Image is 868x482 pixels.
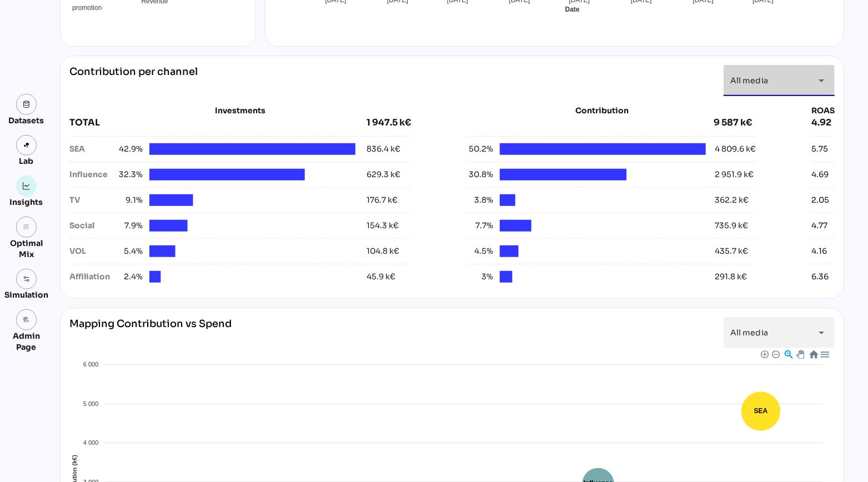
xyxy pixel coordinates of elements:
[796,350,803,357] div: Panning
[10,197,43,208] div: Insights
[715,169,754,180] div: 2 951.9 k€
[23,275,31,283] img: settings.svg
[14,155,39,167] div: Lab
[811,116,835,129] div: 4.92
[715,194,749,206] div: 362.2 k€
[23,316,31,324] i: admin_panel_settings
[23,182,31,190] img: graph.svg
[809,349,818,359] div: Reset Zoom
[811,245,827,257] div: 4.16
[116,194,143,206] span: 9.1%
[811,271,829,283] div: 6.36
[83,400,99,407] tspan: 5 000
[69,65,198,96] div: Contribution per channel
[367,169,400,180] div: 629.3 k€
[466,245,493,257] span: 4.5%
[367,220,399,232] div: 154.3 k€
[83,361,99,368] tspan: 6 000
[367,143,400,155] div: 836.4 k€
[714,116,752,129] div: 9 587 k€
[69,317,232,348] div: Mapping Contribution vs Spend
[715,143,756,155] div: 4 809.6 k€
[23,142,31,149] img: lab.svg
[466,194,493,206] span: 3.8%
[4,289,48,300] div: Simulation
[771,350,779,358] div: Zoom Out
[466,220,493,232] span: 7.7%
[715,245,748,257] div: 435.7 k€
[69,245,116,257] div: VOL
[760,350,768,358] div: Zoom In
[715,271,747,283] div: 291.8 k€
[116,169,143,180] span: 32.3%
[466,271,493,283] span: 3%
[811,194,829,206] div: 2.05
[367,271,395,283] div: 45.9 k€
[815,326,828,339] i: arrow_drop_down
[116,220,143,232] span: 7.9%
[69,194,116,206] div: TV
[83,440,99,446] tspan: 4 000
[23,223,31,231] i: grain
[494,105,711,116] div: Contribution
[811,105,835,116] div: ROAS
[715,220,748,232] div: 735.9 k€
[466,169,493,180] span: 30.8%
[466,143,493,155] span: 50.2%
[4,238,48,260] div: Optimal Mix
[69,116,367,129] div: TOTAL
[565,6,580,13] text: Date
[367,245,399,257] div: 104.8 k€
[730,328,768,338] span: All media
[69,105,411,116] div: Investments
[9,115,44,126] div: Datasets
[69,143,116,155] div: SEA
[116,245,143,257] span: 5.4%
[730,76,768,86] span: All media
[784,349,793,359] div: Selection Zoom
[116,143,143,155] span: 42.9%
[69,271,116,283] div: Affiliation
[64,4,102,12] span: promotion
[811,220,827,232] div: 4.77
[69,220,116,232] div: Social
[811,143,828,155] div: 5.75
[23,101,31,108] img: data.svg
[367,116,411,129] div: 1 947.5 k€
[4,330,48,353] div: Admin Page
[116,271,143,283] span: 2.4%
[367,194,398,206] div: 176.7 k€
[69,169,116,180] div: Influence
[815,74,828,87] i: arrow_drop_down
[811,169,829,180] div: 4.69
[820,349,829,359] div: Menu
